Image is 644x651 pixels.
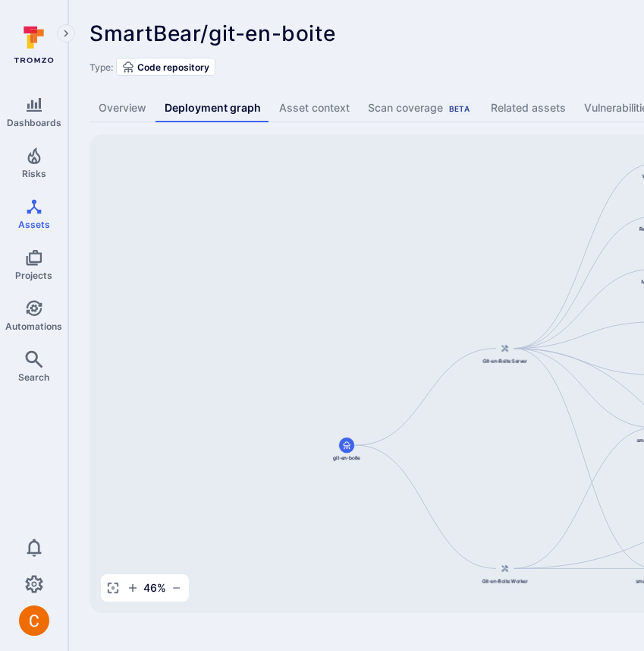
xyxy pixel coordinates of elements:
a: Asset context [270,94,359,122]
span: Search [18,371,49,383]
a: Overview [90,94,156,122]
i: Expand navigation menu [61,27,71,40]
span: 46 % [143,580,166,596]
span: git-en-boite [333,454,360,461]
span: Git-en-Boite Worker [482,577,528,584]
div: Beta [446,103,473,115]
button: Expand navigation menu [57,24,75,43]
span: Dashboards [7,117,61,128]
span: Git-en-Boite Server [482,358,526,365]
a: Related assets [482,94,575,122]
span: Code repository [137,62,209,73]
a: Deployment graph [156,94,270,122]
div: Camilo Rivera [19,605,49,636]
span: Assets [18,219,50,230]
span: Risks [22,168,46,179]
div: Scan coverage [368,100,473,115]
span: Projects [15,270,52,281]
span: Automations [5,321,62,332]
span: Type: [90,62,113,73]
span: SmartBear/git-en-boite [90,21,335,46]
img: ACg8ocJuq_DPPTkXyD9OlTnVLvDrpObecjcADscmEHLMiTyEnTELew=s96-c [19,605,49,636]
